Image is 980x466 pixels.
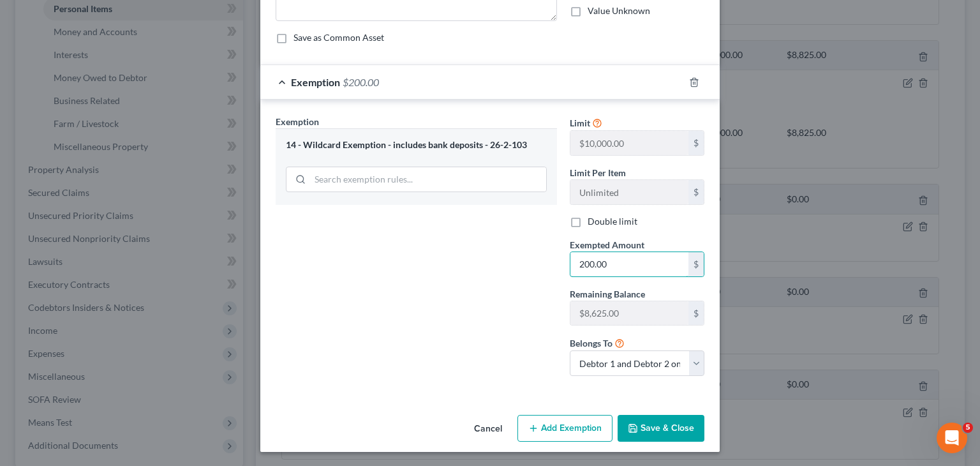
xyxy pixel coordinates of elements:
button: Cancel [464,416,512,442]
input: -- [570,301,688,326]
iframe: Intercom live chat [937,423,967,453]
label: Limit Per Item [570,166,626,179]
span: 5 [963,423,973,433]
label: Double limit [588,215,637,228]
button: Save & Close [618,415,704,442]
span: Limit [570,117,590,128]
input: 0.00 [570,252,688,276]
span: $200.00 [343,76,379,88]
div: 14 - Wildcard Exemption - includes bank deposits - 26-2-103 [286,139,547,151]
div: $ [688,301,704,326]
span: Exemption [276,116,319,127]
button: Add Exemption [517,415,612,442]
label: Value Unknown [588,4,650,17]
input: Search exemption rules... [310,167,546,192]
div: $ [688,252,704,276]
span: Belongs To [570,338,612,349]
label: Save as Common Asset [293,31,384,44]
span: Exempted Amount [570,239,644,250]
div: $ [688,131,704,155]
div: $ [688,180,704,204]
label: Remaining Balance [570,287,645,301]
span: Exemption [291,76,340,88]
input: -- [570,180,688,204]
input: -- [570,131,688,155]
